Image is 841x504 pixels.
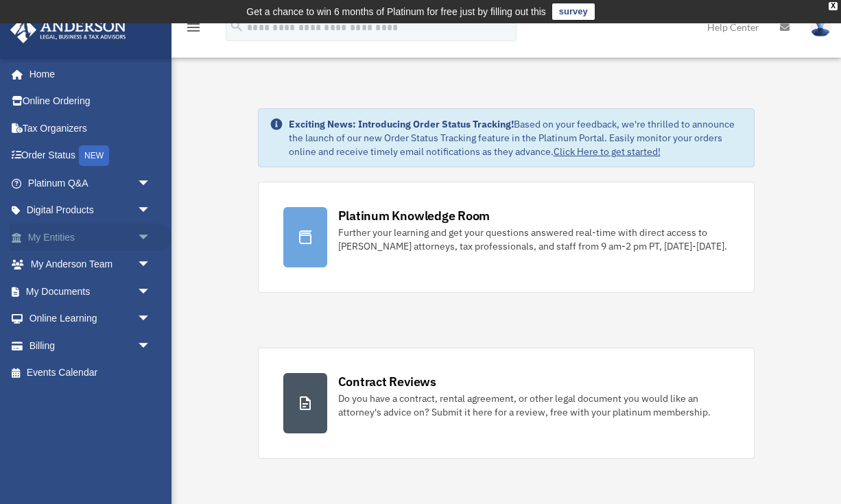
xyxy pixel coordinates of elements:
span: arrow_drop_down [137,251,165,279]
div: close [829,2,838,10]
div: Further your learning and get your questions answered real-time with direct access to [PERSON_NAM... [338,226,730,253]
a: Contract Reviews Do you have a contract, rental agreement, or other legal document you would like... [258,348,755,459]
span: arrow_drop_down [137,332,165,360]
div: Get a chance to win 6 months of Platinum for free just by filling out this [246,3,546,20]
strong: Exciting News: Introducing Order Status Tracking! [289,118,514,130]
a: My Entitiesarrow_drop_down [10,224,171,251]
img: User Pic [810,17,831,37]
a: Online Learningarrow_drop_down [10,305,171,333]
img: Anderson Advisors Platinum Portal [6,16,130,43]
i: search [229,19,244,34]
a: Billingarrow_drop_down [10,332,171,359]
i: menu [185,19,202,36]
a: survey [552,3,595,20]
a: Home [10,60,165,88]
div: Do you have a contract, rental agreement, or other legal document you would like an attorney's ad... [338,392,730,419]
a: Online Ordering [10,88,171,115]
a: Digital Productsarrow_drop_down [10,197,171,224]
div: Contract Reviews [338,373,436,390]
span: arrow_drop_down [137,278,165,306]
a: Click Here to get started! [554,145,661,158]
a: My Anderson Teamarrow_drop_down [10,251,171,278]
a: Platinum Q&Aarrow_drop_down [10,169,171,197]
span: arrow_drop_down [137,305,165,333]
a: Events Calendar [10,359,171,387]
span: arrow_drop_down [137,169,165,197]
a: Tax Organizers [10,115,171,142]
a: Order StatusNEW [10,142,171,170]
a: My Documentsarrow_drop_down [10,278,171,305]
div: NEW [79,145,109,166]
span: arrow_drop_down [137,224,165,252]
div: Platinum Knowledge Room [338,207,490,224]
div: Based on your feedback, we're thrilled to announce the launch of our new Order Status Tracking fe... [289,117,744,158]
a: menu [185,24,202,36]
a: Platinum Knowledge Room Further your learning and get your questions answered real-time with dire... [258,182,755,293]
span: arrow_drop_down [137,197,165,225]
